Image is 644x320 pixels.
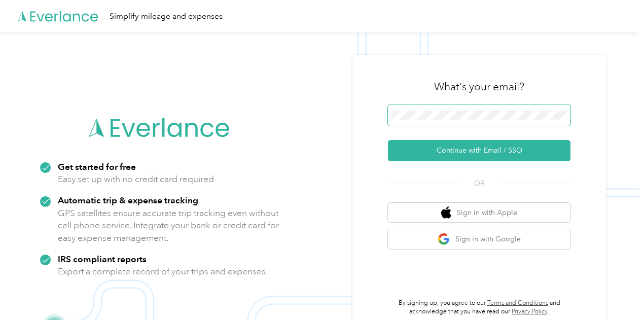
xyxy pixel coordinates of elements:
[58,265,268,278] p: Export a complete record of your trips and expenses.
[58,207,279,244] p: GPS satellites ensure accurate trip tracking even without cell phone service. Integrate your bank...
[388,140,570,161] button: Continue with Email / SSO
[58,195,198,205] strong: Automatic trip & expense tracking
[461,178,497,189] span: OR
[58,161,136,172] strong: Get started for free
[388,203,570,223] button: apple logoSign in with Apple
[58,173,214,186] p: Easy set up with no credit card required
[434,80,524,94] h3: What's your email?
[388,299,570,316] p: By signing up, you agree to our and acknowledge that you have read our .
[438,233,450,245] img: google logo
[110,10,223,23] div: Simplify mileage and expenses
[441,206,451,219] img: apple logo
[58,254,147,264] strong: IRS compliant reports
[487,299,548,307] a: Terms and Conditions
[512,308,548,315] a: Privacy Policy
[388,229,570,249] button: google logoSign in with Google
